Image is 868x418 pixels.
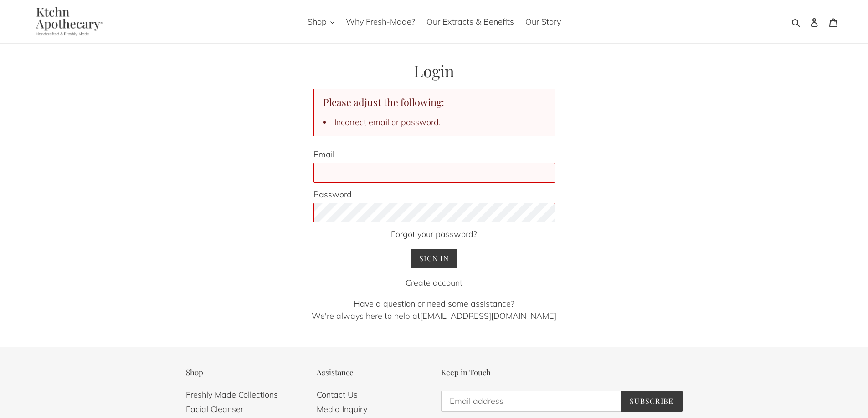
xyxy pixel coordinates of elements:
[621,391,683,412] button: Subscribe
[303,14,339,29] button: Shop
[422,14,519,29] a: Our Extracts & Benefits
[406,277,462,288] a: Create account
[313,148,555,161] label: Email
[323,116,544,128] li: Incorrect email or password.
[341,14,420,29] a: Why Fresh-Made?
[313,61,555,81] h1: Login
[313,188,555,201] label: Password
[186,297,683,322] center: Have a question or need some assistance? We're always here to help at
[25,7,109,36] img: Ktchn Apothecary
[308,16,327,27] span: Shop
[411,249,457,267] input: Sign In
[317,389,358,400] a: Contact Us
[521,14,565,29] a: Our Story
[630,396,674,406] span: Subscribe
[525,16,561,27] span: Our Story
[186,404,243,414] a: Facial Cleanser
[441,391,621,412] input: Email address
[186,368,303,377] p: Shop
[346,16,415,27] span: Why Fresh-Made?
[441,368,683,377] p: Keep in Touch
[426,16,514,27] span: Our Extracts & Benefits
[317,404,367,414] a: Media Inquiry
[317,368,427,377] p: Assistance
[323,96,544,108] h2: Please adjust the following:
[391,229,477,239] a: Forgot your password?
[420,311,556,321] a: [EMAIL_ADDRESS][DOMAIN_NAME]
[186,389,278,400] a: Freshly Made Collections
